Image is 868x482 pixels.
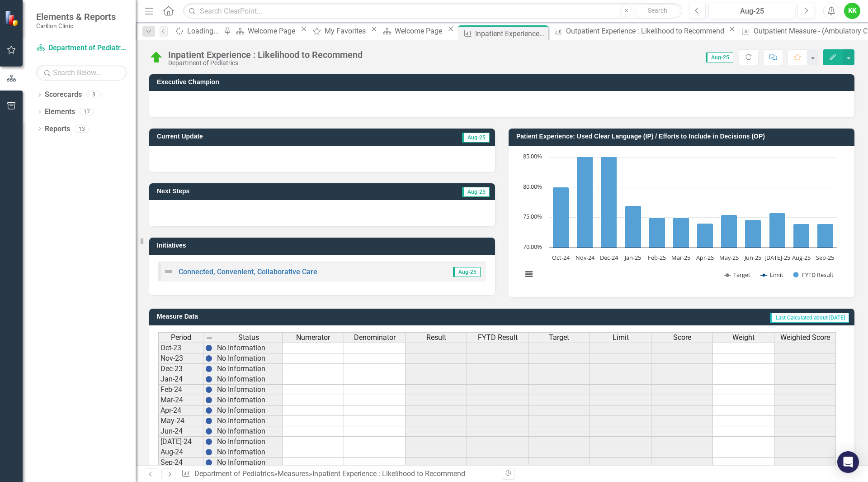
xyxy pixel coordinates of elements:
[780,334,830,342] span: Weighted Score
[697,223,713,248] path: Apr-25, 74. FYTD Result.
[648,253,666,262] text: Feb-25
[453,267,481,277] span: Aug-25
[168,60,363,67] div: Department of Pediatrics
[764,253,790,262] text: [DATE]-25
[462,187,490,197] span: Aug-25
[205,428,212,435] img: BgCOk07PiH71IgAAAABJRU5ErkJggg==
[708,3,795,19] button: Aug-25
[157,188,335,195] h3: Next Steps
[205,407,212,414] img: BgCOk07PiH71IgAAAABJRU5ErkJggg==
[721,215,737,248] path: May-25, 75.40983607. FYTD Result.
[215,437,283,447] td: No Information
[516,133,850,140] h3: Patient Experience: Used Clear Language (IP) / Efforts to Include in Decisions (OP)
[163,266,174,277] img: Not Defined
[233,25,298,37] a: Welcome Page
[354,334,396,342] span: Denominator
[395,25,445,37] div: Welcome Page
[310,25,368,37] a: My Favorites
[205,438,212,445] img: BgCOk07PiH71IgAAAABJRU5ErkJggg==
[158,395,203,406] td: Mar-24
[215,458,283,468] td: No Information
[793,224,810,248] path: Aug-25, 73.97260274. FYTD Result.
[553,187,569,248] path: Oct-24, 80. FYTD Result.
[45,124,70,134] a: Reports
[769,213,786,248] path: Jul-25, 75.71428571. FYTD Result.
[215,406,283,416] td: No Information
[550,25,726,37] a: Outpatient Experience : Likelihood to Recommend
[206,334,213,342] img: 8DAGhfEEPCf229AAAAAElFTkSuQmCC
[75,125,89,133] div: 13
[205,459,212,466] img: BgCOk07PiH71IgAAAABJRU5ErkJggg==
[732,334,755,342] span: Weight
[215,374,283,385] td: No Information
[205,355,212,362] img: BgCOk07PiH71IgAAAABJRU5ErkJggg==
[205,417,212,425] img: BgCOk07PiH71IgAAAABJRU5ErkJggg==
[215,364,283,374] td: No Information
[577,134,593,248] path: Nov-24, 88.88888889. FYTD Result.
[36,22,116,29] small: Carilion Clinic
[158,385,203,395] td: Feb-24
[671,253,690,262] text: Mar-25
[187,25,222,37] div: Loading...
[172,25,222,37] a: Loading...
[837,451,859,473] div: Open Intercom Messenger
[157,133,363,140] h3: Current Update
[518,153,845,288] div: Chart. Highcharts interactive chart.
[80,108,94,116] div: 17
[158,458,203,468] td: Sep-24
[624,253,641,262] text: Jan-25
[478,334,518,342] span: FYTD Result
[158,406,203,416] td: Apr-24
[576,253,595,262] text: Nov-24
[566,25,726,37] div: Outpatient Experience : Likelihood to Recommend
[171,334,191,342] span: Period
[325,25,368,37] div: My Favorites
[312,469,465,478] div: Inpatient Experience : Likelihood to Recommend
[523,268,535,281] button: View chart menu, Chart
[36,43,127,53] a: Department of Pediatrics
[158,437,203,447] td: [DATE]-24
[158,426,203,437] td: Jun-24
[149,50,164,65] img: On Target
[157,79,850,86] h3: Executive Champion
[601,137,617,248] path: Dec-24, 88.23529412. FYTD Result.
[157,242,491,249] h3: Initiatives
[426,334,446,342] span: Result
[518,153,842,288] svg: Interactive chart
[215,385,283,395] td: No Information
[205,449,212,456] img: BgCOk07PiH71IgAAAABJRU5ErkJggg==
[5,10,20,26] img: ClearPoint Strategy
[215,395,283,406] td: No Information
[181,469,495,479] div: » »
[36,11,116,22] span: Elements & Reports
[613,334,629,342] span: Limit
[45,90,82,100] a: Scorecards
[649,217,665,248] path: Feb-25, 75. FYTD Result.
[523,152,542,160] text: 85.00%
[635,5,680,17] button: Search
[761,271,783,279] button: Show Limit
[462,133,490,143] span: Aug-25
[648,7,667,14] span: Search
[45,107,75,117] a: Elements
[215,343,283,353] td: No Information
[158,364,203,374] td: Dec-23
[380,25,445,37] a: Welcome Page
[36,65,127,81] input: Search Below...
[205,376,212,383] img: BgCOk07PiH71IgAAAABJRU5ErkJggg==
[205,386,212,393] img: BgCOk07PiH71IgAAAABJRU5ErkJggg==
[549,334,569,342] span: Target
[844,3,860,19] div: KK
[194,469,274,478] a: Department of Pediatrics
[215,426,283,437] td: No Information
[712,6,792,17] div: Aug-25
[523,182,542,191] text: 80.00%
[215,353,283,364] td: No Information
[205,344,212,352] img: BgCOk07PiH71IgAAAABJRU5ErkJggg==
[158,416,203,426] td: May-24
[719,253,739,262] text: May-25
[475,28,546,39] div: Inpatient Experience : Likelihood to Recommend
[158,374,203,385] td: Jan-24
[625,205,642,248] path: Jan-25, 76.92307692. FYTD Result.
[157,313,393,320] h3: Measure Data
